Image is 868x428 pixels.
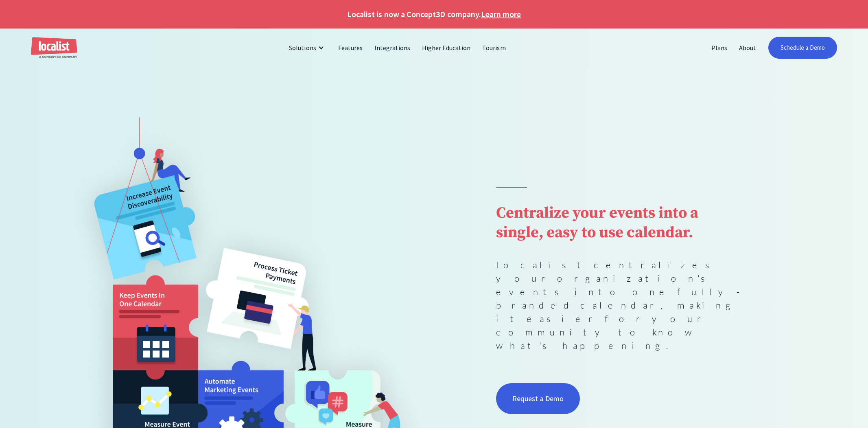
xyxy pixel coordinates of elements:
div: Solutions [283,38,332,57]
a: Higher Education [416,38,477,57]
a: Integrations [369,38,416,57]
div: Solutions [289,43,316,53]
a: About [733,38,762,57]
a: Schedule a Demo [768,37,837,59]
a: Tourism [477,38,512,57]
a: Features [332,38,369,57]
p: Localist centralizes your organization's events into one fully-branded calendar, making it easier... [496,258,744,352]
a: Learn more [481,8,521,20]
a: home [31,37,77,59]
strong: Centralize your events into a single, easy to use calendar. [496,203,698,243]
a: Request a Demo [496,383,580,414]
a: Plans [706,38,733,57]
